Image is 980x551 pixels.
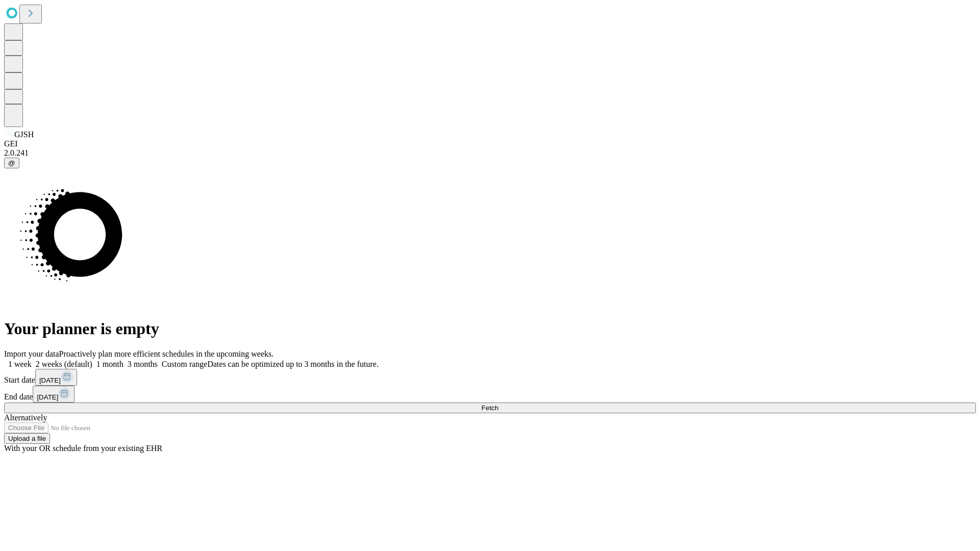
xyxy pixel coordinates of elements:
span: @ [8,159,15,167]
span: 3 months [128,360,158,368]
span: [DATE] [39,377,61,384]
span: Fetch [481,404,498,412]
h1: Your planner is empty [4,319,976,338]
span: Alternatively [4,413,47,422]
span: Import your data [4,349,59,358]
button: [DATE] [33,386,75,403]
div: End date [4,386,976,403]
div: Start date [4,369,976,386]
span: 2 weeks (default) [36,360,92,368]
div: 2.0.241 [4,148,976,158]
span: 1 month [96,360,124,368]
button: Upload a file [4,433,50,444]
button: Fetch [4,403,976,413]
div: GEI [4,139,976,148]
span: Proactively plan more efficient schedules in the upcoming weeks. [59,349,274,358]
span: With your OR schedule from your existing EHR [4,444,162,453]
span: [DATE] [37,393,58,401]
button: @ [4,158,19,168]
button: [DATE] [35,369,77,386]
span: GJSH [14,130,34,139]
span: Dates can be optimized up to 3 months in the future. [207,360,378,368]
span: Custom range [162,360,207,368]
span: 1 week [8,360,32,368]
